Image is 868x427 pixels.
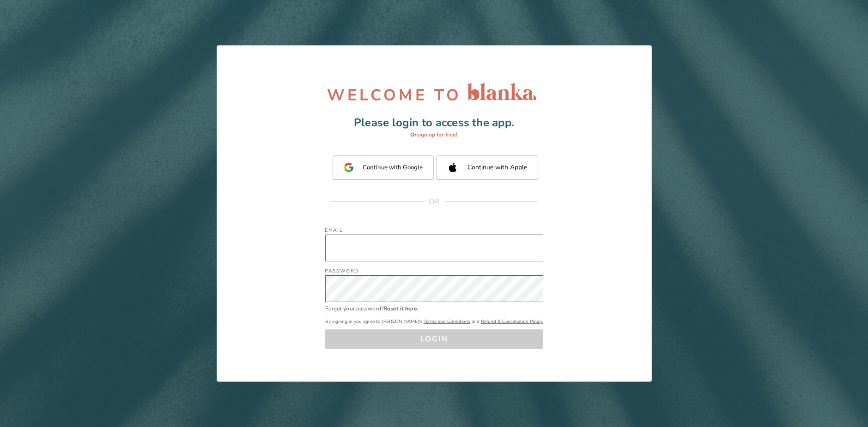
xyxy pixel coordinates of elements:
span: Continue with Apple [467,163,527,172]
label: Email [325,227,343,234]
a: Refund & Cancellation Policy. [481,318,543,325]
span: OR [424,197,443,207]
p: By signing in you agree to [PERSON_NAME]'s and [325,317,543,325]
a: Reset it here. [383,305,419,312]
label: Password [325,267,358,274]
img: Logo [462,78,541,105]
button: Continue with Google [333,155,434,179]
a: Terms and Conditions [424,318,470,325]
span: sign up for free! [417,131,457,138]
p: Forgot your password? [325,304,383,313]
a: Orsign up for free! [354,131,514,138]
p: Please login to access the app. [354,114,514,131]
h4: WELCOME TO [327,86,461,105]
